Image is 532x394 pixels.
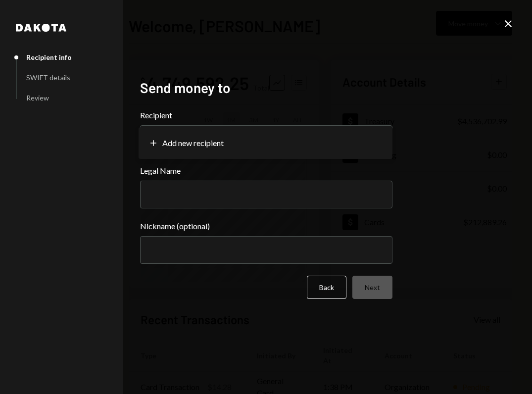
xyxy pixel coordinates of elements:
label: Recipient [140,109,392,121]
div: Review [26,94,49,102]
label: Nickname (optional) [140,220,392,232]
button: Recipient [140,125,392,153]
h2: Send money to [140,78,392,98]
span: Add new recipient [162,137,224,149]
label: Legal Name [140,165,392,177]
div: SWIFT details [26,73,70,82]
button: Back [307,276,346,299]
div: Recipient info [26,53,72,61]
